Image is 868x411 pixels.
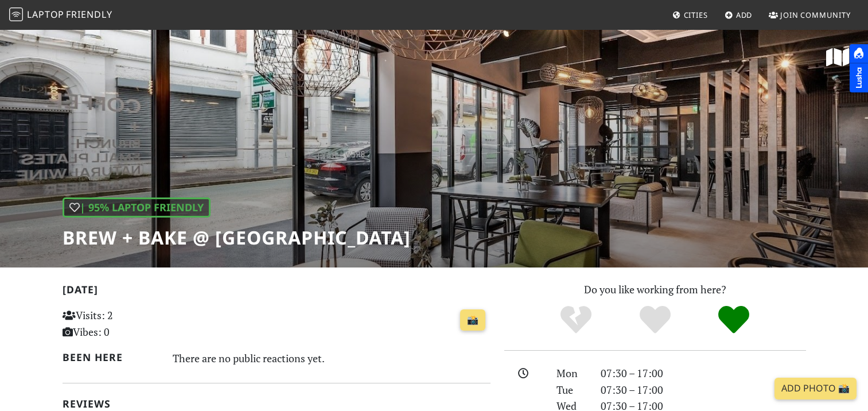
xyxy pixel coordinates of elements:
[594,365,813,382] div: 07:30 – 17:00
[63,227,411,249] h1: Brew + Bake @ [GEOGRAPHIC_DATA]
[550,365,593,382] div: Mon
[594,382,813,398] div: 07:30 – 17:00
[550,382,593,398] div: Tue
[27,8,64,21] span: Laptop
[780,10,851,20] span: Join Community
[63,197,211,218] div: | 95% Laptop Friendly
[173,349,491,367] div: There are no public reactions yet.
[694,304,773,336] div: Definitely!
[668,5,713,25] a: Cities
[9,7,23,21] img: LaptopFriendly
[63,284,491,300] h2: [DATE]
[460,309,485,331] a: 📸
[764,5,855,25] a: Join Community
[66,8,112,21] span: Friendly
[736,10,753,20] span: Add
[774,378,857,400] a: Add Photo 📸
[63,398,491,410] h2: Reviews
[536,304,616,336] div: No
[9,5,112,25] a: LaptopFriendly LaptopFriendly
[63,307,196,340] p: Visits: 2 Vibes: 0
[504,281,806,298] p: Do you like working from here?
[720,5,757,25] a: Add
[684,10,708,20] span: Cities
[616,304,695,336] div: Yes
[63,351,159,363] h2: Been here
